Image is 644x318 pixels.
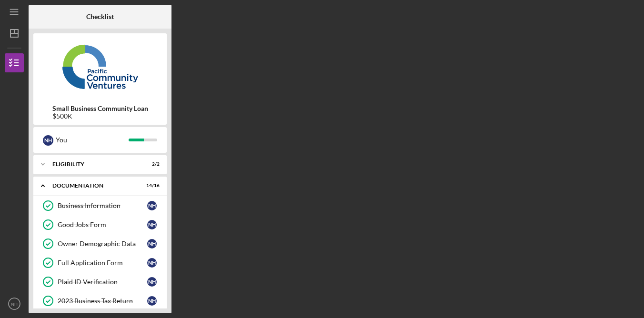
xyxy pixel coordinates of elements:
[147,277,157,287] div: N H
[33,38,167,95] img: Product logo
[52,161,136,167] div: Eligibility
[86,13,114,20] b: Checklist
[147,296,157,306] div: N H
[58,297,147,305] div: 2023 Business Tax Return
[58,240,147,248] div: Owner Demographic Data
[142,161,160,167] div: 2 / 2
[43,135,53,146] div: N H
[52,183,136,189] div: Documentation
[38,291,162,310] a: 2023 Business Tax ReturnNH
[38,253,162,272] a: Full Application FormNH
[147,258,157,268] div: N H
[38,272,162,291] a: Plaid ID VerificationNH
[58,278,147,286] div: Plaid ID Verification
[56,132,129,148] div: You
[38,234,162,253] a: Owner Demographic DataNH
[38,196,162,215] a: Business InformationNH
[52,112,148,120] div: $500K
[38,215,162,234] a: Good Jobs FormNH
[58,259,147,267] div: Full Application Form
[5,294,24,313] button: NH
[52,105,148,112] b: Small Business Community Loan
[11,301,18,307] text: NH
[147,201,157,210] div: N H
[147,220,157,229] div: N H
[58,202,147,209] div: Business Information
[147,239,157,248] div: N H
[58,221,147,229] div: Good Jobs Form
[142,183,160,189] div: 14 / 16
